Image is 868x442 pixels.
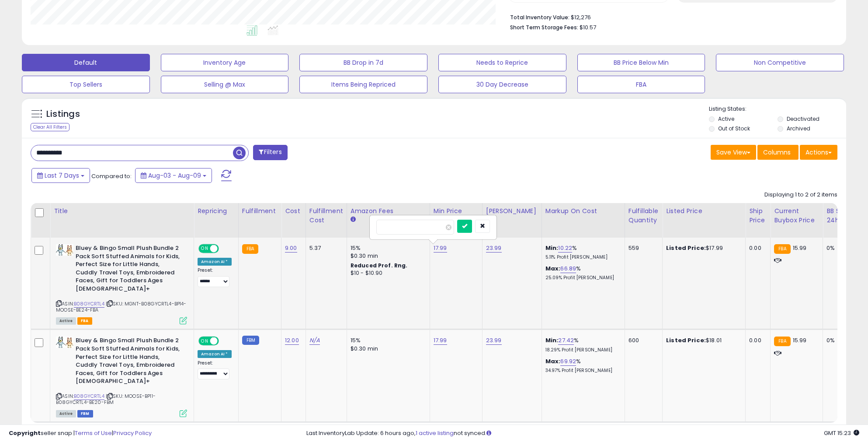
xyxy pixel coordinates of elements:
a: 9.00 [285,244,297,253]
b: Listed Price: [666,244,706,252]
b: Max: [545,264,561,273]
div: Last InventoryLab Update: 6 hours ago, not synced. [306,429,859,438]
button: Non Competitive [716,54,844,71]
label: Active [718,115,734,123]
p: 18.29% Profit [PERSON_NAME] [545,347,618,353]
b: Min: [545,244,559,252]
div: Title [54,207,190,216]
a: 1 active listing [416,429,454,437]
button: Save View [711,145,756,160]
span: Columns [763,148,791,157]
h5: Listings [46,108,80,120]
button: Default [22,54,150,71]
img: 41-e-lTGPjL._SL40_.jpg [56,244,73,256]
a: Terms of Use [75,429,112,437]
span: FBM [77,410,93,417]
a: 23.99 [486,244,502,253]
span: OFF [218,337,232,345]
div: Repricing [198,207,235,216]
div: Preset: [198,360,232,380]
a: 27.42 [558,336,574,345]
span: All listings currently available for purchase on Amazon [56,317,76,325]
span: 2025-08-17 15:23 GMT [824,429,859,437]
div: 600 [628,337,656,344]
button: Items Being Repriced [299,76,427,93]
p: Listing States: [709,105,846,113]
span: ON [199,337,210,345]
div: % [545,265,618,281]
b: Reduced Prof. Rng. [351,262,408,269]
a: 10.22 [558,244,572,253]
div: 0% [826,244,855,252]
div: % [545,337,618,353]
label: Deactivated [787,115,819,123]
b: Min: [545,336,559,344]
b: Bluey & Bingo Small Plush Bundle 2 Pack Soft Stuffed Animals for Kids, Perfect Size for Little Ha... [76,244,182,295]
span: ON [199,245,210,253]
div: BB Share 24h. [826,207,858,225]
button: Last 7 Days [31,168,90,183]
li: $12,276 [510,11,831,22]
small: FBA [774,337,790,346]
div: % [545,358,618,374]
span: FBA [77,317,92,325]
small: Amazon Fees. [351,216,356,224]
button: Aug-03 - Aug-09 [135,168,212,183]
div: $17.99 [666,244,739,252]
a: 17.99 [434,336,447,345]
label: Archived [787,125,810,132]
div: 15% [351,244,423,252]
div: Fulfillable Quantity [628,207,659,225]
div: Listed Price [666,207,742,216]
button: Top Sellers [22,76,150,93]
button: FBA [577,76,705,93]
a: 12.00 [285,336,299,345]
div: Fulfillment [242,207,278,216]
div: Current Buybox Price [774,207,819,225]
div: Clear All Filters [31,123,69,131]
div: 0.00 [749,244,764,252]
div: ASIN: [56,337,187,416]
a: Privacy Policy [113,429,152,437]
div: Markup on Cost [545,207,621,216]
a: 66.89 [560,264,576,273]
button: Columns [757,145,799,160]
div: [PERSON_NAME] [486,207,538,216]
button: Inventory Age [161,54,289,71]
a: B08GYCRTL4 [74,300,104,308]
button: Selling @ Max [161,76,289,93]
button: BB Drop in 7d [299,54,427,71]
th: The percentage added to the cost of goods (COGS) that forms the calculator for Min & Max prices. [542,203,625,238]
a: 69.92 [560,357,576,366]
div: Fulfillment Cost [309,207,343,225]
div: Min Price [434,207,479,216]
span: Compared to: [91,172,132,180]
button: BB Price Below Min [577,54,705,71]
span: | SKU: MGNT-B08GYCRTL4-BP14-MOOSE-BE24-FBA [56,300,187,313]
button: Actions [800,145,837,160]
div: $18.01 [666,337,739,344]
div: $0.30 min [351,345,423,353]
div: 0.00 [749,337,764,344]
span: $10.57 [580,23,596,32]
div: $0.30 min [351,252,423,260]
div: 559 [628,244,656,252]
span: | SKU: MOOSE-BP11-B08GYCRTL4-BE20-FBM [56,393,156,406]
b: Total Inventory Value: [510,14,569,21]
button: Needs to Reprice [438,54,566,71]
a: 23.99 [486,336,502,345]
div: Amazon Fees [351,207,426,216]
strong: Copyright [9,429,41,437]
button: Filters [253,145,287,160]
span: Last 7 Days [45,171,79,180]
small: FBA [774,244,790,254]
div: Preset: [198,267,232,287]
p: 34.97% Profit [PERSON_NAME] [545,368,618,374]
span: Aug-03 - Aug-09 [148,171,201,180]
span: 15.99 [793,244,807,252]
div: Cost [285,207,302,216]
div: ASIN: [56,244,187,323]
small: FBA [242,244,258,254]
b: Bluey & Bingo Small Plush Bundle 2 Pack Soft Stuffed Animals for Kids, Perfect Size for Little Ha... [76,337,182,387]
a: 17.99 [434,244,447,253]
